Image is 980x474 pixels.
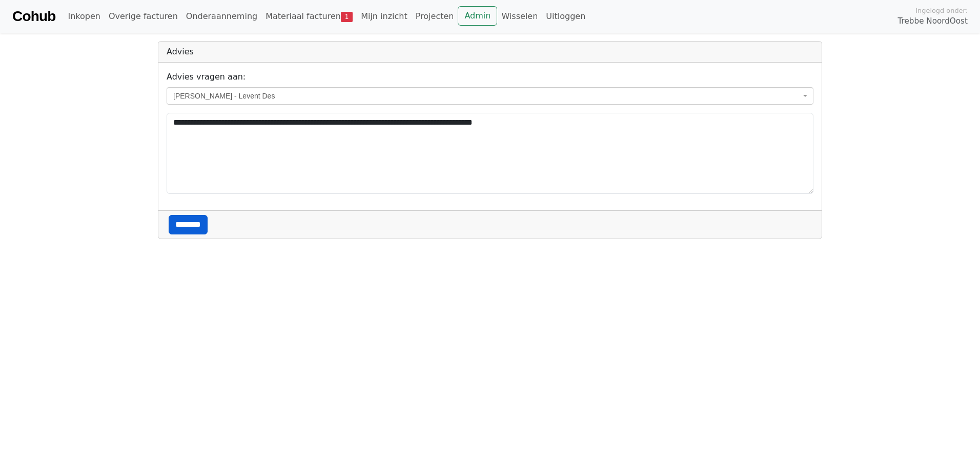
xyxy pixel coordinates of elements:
a: Uitloggen [542,6,589,27]
a: Admin [458,6,497,26]
span: Ingelogd onder: [915,6,968,15]
a: Mijn inzicht [357,6,412,27]
a: Onderaanneming [182,6,261,27]
span: Van Dalen - Levent Des [167,87,813,105]
a: Inkopen [64,6,104,27]
span: 1 [341,12,353,22]
span: Trebbe NoordOost [898,15,968,27]
div: Advies [158,42,822,63]
a: Projecten [412,6,458,27]
a: Wisselen [497,6,542,27]
a: Cohub [12,4,55,29]
label: Advies vragen aan: [167,71,246,83]
a: Overige facturen [105,6,182,27]
span: Van Dalen - Levent Des [173,91,801,101]
a: Materiaal facturen1 [261,6,357,27]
